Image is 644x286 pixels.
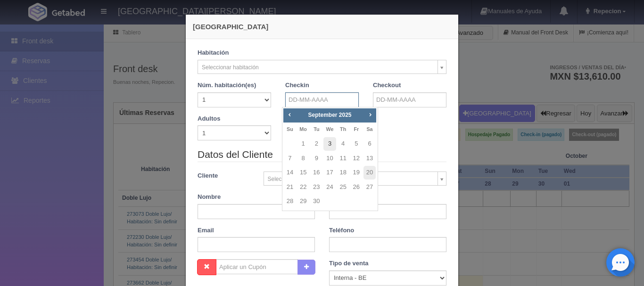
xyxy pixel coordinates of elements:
[190,172,256,180] label: Cliente
[323,166,336,180] a: 17
[308,112,337,118] span: September
[284,152,296,165] a: 7
[310,137,322,151] a: 2
[323,137,336,151] a: 3
[216,259,298,274] input: Aplicar un Cupón
[198,49,229,57] label: Habitación
[339,112,352,118] span: 2025
[284,109,295,120] a: Prev
[366,126,372,132] span: Saturday
[373,92,446,107] input: DD-MM-AAAA
[363,180,376,194] a: 27
[198,60,446,74] a: Seleccionar habitación
[314,126,319,132] span: Tuesday
[202,60,434,74] span: Seleccionar habitación
[350,152,363,165] a: 12
[299,126,307,132] span: Monday
[363,166,376,180] a: 20
[373,81,401,90] label: Checkout
[350,137,363,151] a: 5
[337,137,349,151] a: 4
[329,259,369,268] label: Tipo de venta
[350,180,363,194] a: 26
[198,226,214,235] label: Email
[198,193,221,202] label: Nombre
[310,195,322,208] a: 30
[285,92,359,107] input: DD-MM-AAAA
[268,172,434,186] span: Seleccionar / Crear cliente
[365,109,376,120] a: Next
[326,126,333,132] span: Wednesday
[350,166,363,180] a: 19
[198,114,220,123] label: Adultos
[264,172,447,186] a: Seleccionar / Crear cliente
[337,180,349,194] a: 25
[297,195,309,208] a: 29
[366,111,374,118] span: Next
[198,81,256,90] label: Núm. habitación(es)
[363,152,376,165] a: 13
[297,180,309,194] a: 22
[297,166,309,180] a: 15
[337,152,349,165] a: 11
[337,166,349,180] a: 18
[284,166,296,180] a: 14
[287,126,293,132] span: Sunday
[286,111,293,118] span: Prev
[363,137,376,151] a: 6
[284,195,296,208] a: 28
[310,166,322,180] a: 16
[323,180,336,194] a: 24
[285,81,309,90] label: Checkin
[284,180,296,194] a: 21
[323,152,336,165] a: 10
[297,137,309,151] a: 1
[193,22,451,32] h4: [GEOGRAPHIC_DATA]
[340,126,346,132] span: Thursday
[310,180,322,194] a: 23
[297,152,309,165] a: 8
[310,152,322,165] a: 9
[198,147,446,162] legend: Datos del Cliente
[354,126,359,132] span: Friday
[329,226,354,235] label: Teléfono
